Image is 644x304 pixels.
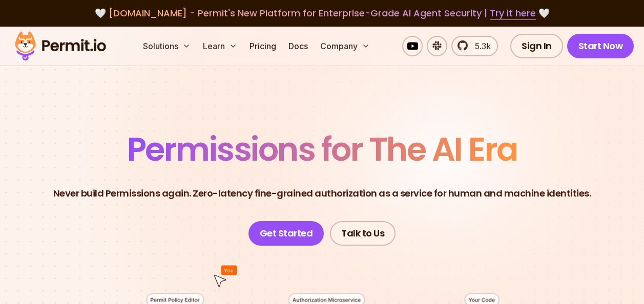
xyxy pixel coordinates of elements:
img: Permit logo [10,29,111,63]
p: Never build Permissions again. Zero-latency fine-grained authorization as a service for human and... [53,186,591,201]
a: Talk to Us [330,221,396,246]
span: Permissions for The AI Era [127,126,517,172]
a: Docs [284,36,312,56]
span: 5.3k [469,40,491,52]
a: Get Started [248,221,324,246]
button: Learn [199,36,241,56]
button: Company [316,36,374,56]
button: Solutions [139,36,195,56]
div: 🤍 🤍 [25,6,619,20]
a: Pricing [245,36,280,56]
a: Sign In [510,34,563,58]
a: Try it here [490,7,536,20]
a: 5.3k [451,36,498,56]
a: Start Now [567,34,634,58]
span: [DOMAIN_NAME] - Permit's New Platform for Enterprise-Grade AI Agent Security | [109,7,536,19]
